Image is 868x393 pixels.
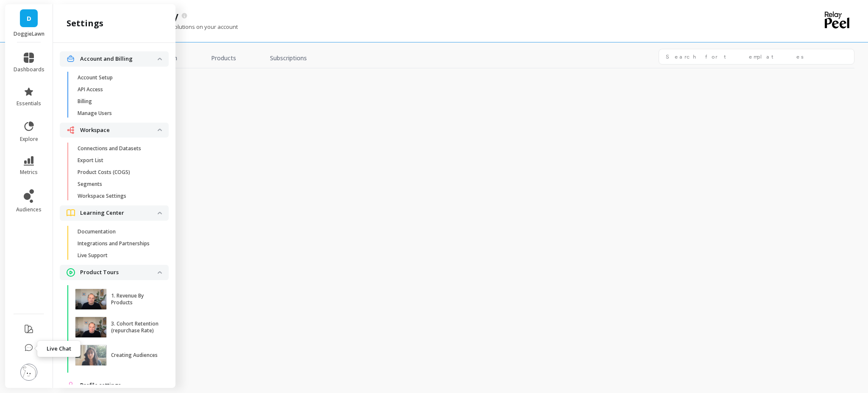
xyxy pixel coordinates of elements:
[80,126,158,135] p: Workspace
[78,74,113,81] p: Account Setup
[27,14,31,23] span: D
[80,268,158,277] p: Product Tours
[80,55,158,63] p: Account and Billing
[78,240,150,247] p: Integrations and Partnerships
[67,55,75,63] img: navigation item icon
[78,145,141,152] p: Connections and Datasets
[78,98,92,105] p: Billing
[67,17,103,29] h2: settings
[78,86,103,93] p: API Access
[67,126,75,134] img: navigation item icon
[78,169,130,176] p: Product Costs (COGS)
[78,110,112,117] p: Manage Users
[20,169,38,176] span: metrics
[78,252,108,259] p: Live Support
[78,157,103,164] p: Export List
[78,193,126,199] p: Workspace Settings
[78,181,102,188] p: Segments
[201,49,246,68] a: Products
[67,381,75,390] img: navigation item icon
[14,66,45,73] span: dashboards
[67,209,75,216] img: navigation item icon
[158,212,162,214] img: down caret icon
[158,58,162,60] img: down caret icon
[80,381,162,390] a: Profile settings
[17,100,41,107] span: essentials
[158,129,162,131] img: down caret icon
[16,206,42,213] span: audiences
[111,320,159,334] p: 3. Cohort Retention (repurchase Rate)
[20,364,37,381] img: profile picture
[111,352,158,359] p: Creating Audiences
[71,49,317,68] nav: Tabs
[158,271,162,274] img: down caret icon
[14,31,45,37] p: DoggieLawn
[80,381,121,390] span: Profile settings
[659,49,854,65] input: Search for templates
[80,209,158,217] p: Learning Center
[67,268,75,277] img: navigation item icon
[260,49,317,68] a: Subscriptions
[111,292,159,306] p: 1. Revenue By Products
[20,136,38,143] span: explore
[78,228,116,235] p: Documentation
